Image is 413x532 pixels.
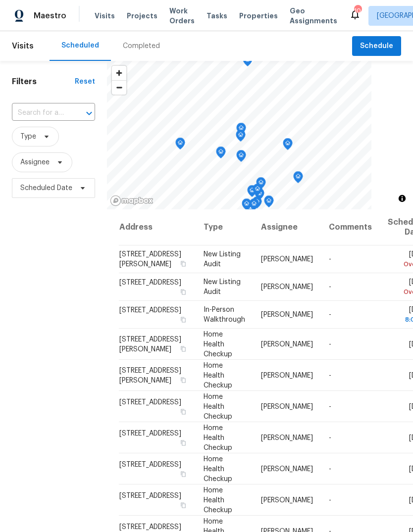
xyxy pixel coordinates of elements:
[329,372,331,379] span: -
[169,6,195,26] span: Work Orders
[261,311,313,318] span: [PERSON_NAME]
[329,284,331,290] span: -
[204,362,232,388] span: Home Health Checkup
[329,340,331,347] span: -
[206,12,227,19] span: Tasks
[179,315,188,324] button: Copy Address
[239,11,278,21] span: Properties
[119,523,181,530] span: [STREET_ADDRESS]
[293,171,303,187] div: Map marker
[175,138,185,153] div: Map marker
[216,146,226,162] div: Map marker
[261,256,313,263] span: [PERSON_NAME]
[360,40,393,52] span: Schedule
[290,6,337,26] span: Geo Assignments
[329,256,331,263] span: -
[119,209,196,245] th: Address
[396,193,408,204] button: Toggle attribution
[119,398,181,405] span: [STREET_ADDRESS]
[20,132,36,142] span: Type
[179,259,188,268] button: Copy Address
[236,130,246,145] div: Map marker
[247,185,257,200] div: Map marker
[119,336,181,352] span: [STREET_ADDRESS][PERSON_NAME]
[261,403,313,410] span: [PERSON_NAME]
[112,66,126,80] button: Zoom in
[236,123,246,138] div: Map marker
[261,496,313,503] span: [PERSON_NAME]
[243,54,253,70] div: Map marker
[204,455,232,482] span: Home Health Checkup
[329,311,331,318] span: -
[354,6,361,16] div: 10
[179,288,188,296] button: Copy Address
[236,150,246,165] div: Map marker
[61,41,99,50] div: Scheduled
[329,434,331,441] span: -
[112,81,126,95] span: Zoom out
[204,424,232,451] span: Home Health Checkup
[283,138,293,153] div: Map marker
[12,77,75,87] h1: Filters
[179,344,188,353] button: Copy Address
[242,198,252,214] div: Map marker
[352,36,401,56] button: Schedule
[179,438,188,447] button: Copy Address
[75,77,95,87] div: Reset
[196,209,253,245] th: Type
[119,430,181,436] span: [STREET_ADDRESS]
[119,307,181,314] span: [STREET_ADDRESS]
[253,209,321,245] th: Assignee
[20,157,50,167] span: Assignee
[261,340,313,347] span: [PERSON_NAME]
[119,492,181,499] span: [STREET_ADDRESS]
[204,279,241,295] span: New Listing Audit
[253,184,262,199] div: Map marker
[204,486,232,513] span: Home Health Checkup
[204,393,232,420] span: Home Health Checkup
[264,195,274,211] div: Map marker
[249,198,259,214] div: Map marker
[20,183,72,193] span: Scheduled Date
[110,195,154,206] a: Mapbox homepage
[123,41,160,51] div: Completed
[179,500,188,509] button: Copy Address
[329,403,331,410] span: -
[179,469,188,478] button: Copy Address
[261,284,313,290] span: [PERSON_NAME]
[204,331,232,357] span: Home Health Checkup
[261,372,313,379] span: [PERSON_NAME]
[179,407,188,416] button: Copy Address
[119,461,181,468] span: [STREET_ADDRESS]
[34,11,66,21] span: Maestro
[261,434,313,441] span: [PERSON_NAME]
[329,465,331,472] span: -
[329,496,331,503] span: -
[112,80,126,95] button: Zoom out
[119,251,181,268] span: [STREET_ADDRESS][PERSON_NAME]
[127,11,157,21] span: Projects
[119,279,181,286] span: [STREET_ADDRESS]
[82,106,96,120] button: Open
[12,105,67,121] input: Search for an address...
[204,306,245,323] span: In-Person Walkthrough
[204,251,241,268] span: New Listing Audit
[256,177,266,193] div: Map marker
[179,375,188,384] button: Copy Address
[399,193,405,204] span: Toggle attribution
[95,11,115,21] span: Visits
[261,465,313,472] span: [PERSON_NAME]
[119,367,181,384] span: [STREET_ADDRESS][PERSON_NAME]
[321,209,380,245] th: Comments
[12,35,34,57] span: Visits
[107,61,371,209] canvas: Map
